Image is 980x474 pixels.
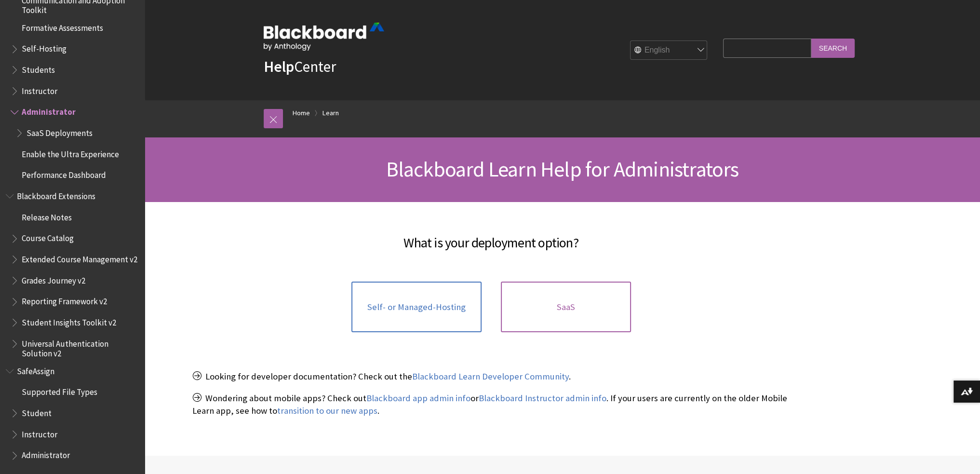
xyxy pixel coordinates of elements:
span: Student Insights Toolkit v2 [22,314,116,327]
strong: Help [264,57,294,76]
span: Release Notes [22,209,72,222]
nav: Book outline for Blackboard Extensions [6,188,139,358]
span: Course Catalog [22,230,74,244]
h2: What is your deployment option? [192,221,790,253]
input: Search [811,39,855,57]
a: Blackboard Instructor admin info [479,393,606,404]
span: Extended Course Management v2 [22,251,137,264]
span: Administrator [22,447,70,460]
span: Formative Assessments [22,20,103,33]
a: SaaS [501,282,631,333]
img: Blackboard by Anthology [264,23,384,51]
span: Blackboard Learn Help for Administrators [386,156,738,182]
span: Supported File Types [22,384,97,397]
span: Instructor [22,426,57,439]
span: SafeAssign [17,363,54,376]
span: Instructor [22,83,57,96]
a: transition to our new apps [277,405,377,417]
span: Students [22,62,55,75]
a: Home [293,107,310,119]
span: Reporting Framework v2 [22,294,107,307]
span: Self- or Managed-Hosting [367,302,466,312]
span: SaaS [557,302,575,312]
span: Grades Journey v2 [22,272,85,285]
span: Universal Authentication Solution v2 [22,336,138,358]
span: SaaS Deployments [27,125,93,138]
span: Performance Dashboard [22,167,106,180]
a: HelpCenter [264,57,336,76]
span: Self-Hosting [22,41,67,54]
span: Student [22,405,52,418]
select: Site Language Selector [631,41,708,60]
span: Administrator [22,104,76,117]
a: Blackboard Learn Developer Community [412,371,569,382]
span: Blackboard Extensions [17,188,95,201]
span: Enable the Ultra Experience [22,146,119,159]
p: Wondering about mobile apps? Check out or . If your users are currently on the older Mobile Learn... [192,392,790,417]
nav: Book outline for Blackboard SafeAssign [6,363,139,463]
p: Looking for developer documentation? Check out the . [192,370,790,383]
a: Self- or Managed-Hosting [351,282,482,333]
a: Blackboard app admin info [366,393,470,404]
a: Learn [322,107,339,119]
